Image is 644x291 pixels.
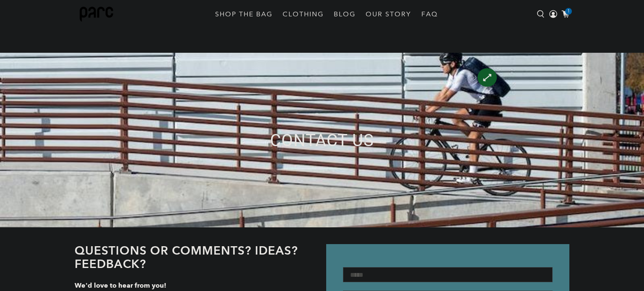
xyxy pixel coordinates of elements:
a: CLOTHING [278,3,329,26]
span: 1 [565,8,572,15]
a: 1 [561,10,569,18]
h1: CONTACT US [133,131,511,149]
a: BLOG [329,3,361,26]
img: parc bag logo [80,7,113,22]
span: QUESTIONS OR COMMENTS? IDEAS? FEEDBACK? [75,243,298,271]
a: SHOP THE BAG [210,3,278,26]
div: ⟷ [479,70,495,85]
a: FAQ [416,3,443,26]
strong: We'd love to hear from you! [75,281,166,289]
a: OUR STORY [361,3,416,26]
